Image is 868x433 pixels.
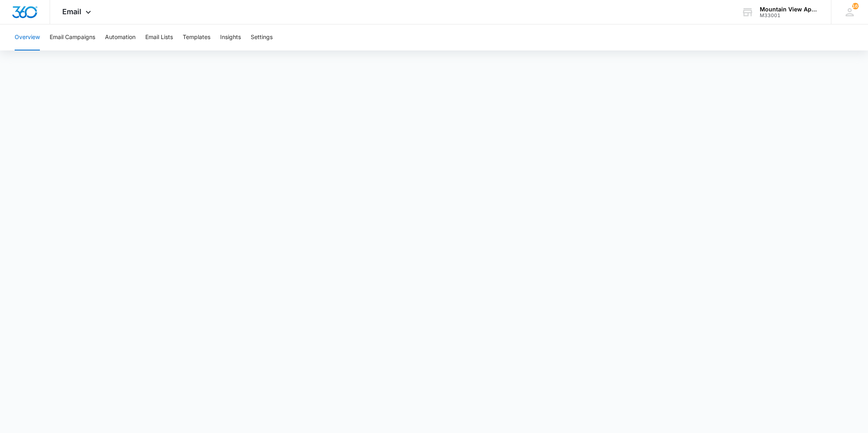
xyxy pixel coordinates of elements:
button: Email Lists [145,24,173,50]
button: Settings [251,24,273,50]
button: Automation [105,24,136,50]
button: Overview [15,24,40,50]
div: account name [760,6,819,13]
button: Templates [183,24,210,50]
div: notifications count [852,3,859,9]
button: Insights [220,24,241,50]
span: Email [62,7,81,16]
span: 162 [852,3,859,9]
div: account id [760,13,819,18]
button: Email Campaigns [50,24,95,50]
